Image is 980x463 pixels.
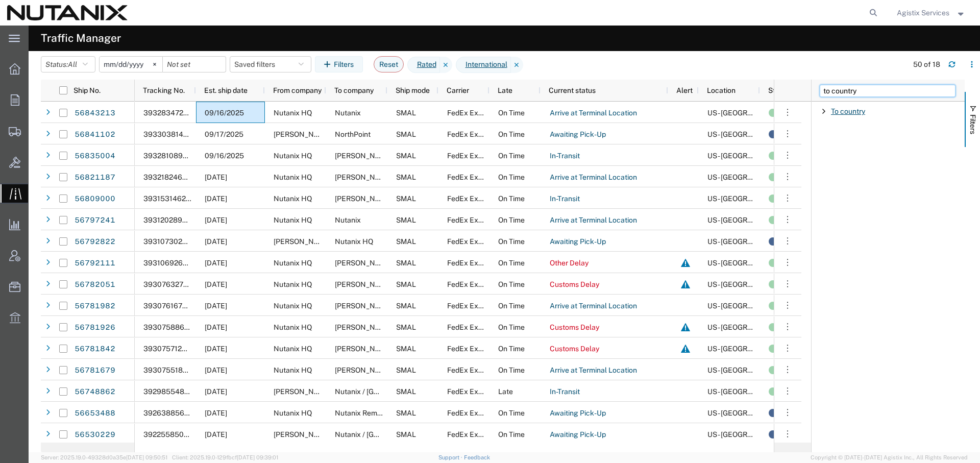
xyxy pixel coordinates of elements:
span: 09/16/2025 [205,152,244,160]
span: Daniella Martinez Hernandez [335,302,393,310]
span: US - San Jose [707,387,852,396]
span: SMAL [396,194,416,203]
a: In-Transit [549,191,580,207]
span: 393303814310 [143,130,195,138]
a: Arrive at Terminal Location [549,298,638,314]
span: US - San Jose [707,130,852,138]
span: Alert [676,86,693,94]
a: 56792111 [74,255,116,272]
span: 393075886836 [143,323,198,331]
span: 09/08/2025 [205,387,227,396]
span: Nutanix HQ [274,302,312,310]
span: 08/28/2025 [205,409,227,417]
span: US - San Jose [707,259,852,267]
span: Current status [549,86,596,94]
span: Nutanix HQ [274,152,312,160]
span: Nutanix HQ [274,366,312,374]
span: Bernardo Taylor Ibarra [335,323,393,331]
span: On Time [498,366,525,374]
span: FedEx Express [447,430,496,438]
span: 09/10/2025 [205,345,227,353]
span: Cristina Marin [274,130,332,138]
span: 09/16/2025 [205,109,244,117]
div: Filter List 1 Filters [812,102,965,452]
a: Support [438,454,464,460]
span: On Time [498,302,525,310]
span: Sydney Perry [335,259,393,267]
span: US - San Jose [707,323,852,331]
span: SMAL [396,302,416,310]
span: SMAL [396,109,416,117]
span: On Time [498,345,525,353]
span: FedEx Express [447,237,496,246]
span: 393281089514 [143,152,195,160]
span: 09/10/2025 [205,302,227,310]
span: 393076167518 [143,302,194,310]
span: SMAL [396,345,416,353]
a: 56782051 [74,277,116,293]
span: Nutanix HQ [274,216,312,224]
span: Location [707,86,736,94]
span: FedEx Express [447,109,496,117]
span: From company [273,86,322,94]
span: On Time [498,109,525,117]
span: On Time [498,409,525,417]
span: FedEx Express [447,323,496,331]
span: Divyadharshini Veluchamy [274,387,332,396]
span: Nutanix HQ [274,173,312,181]
input: Not set [100,57,162,72]
span: FedEx Express [447,302,496,310]
a: Customs Delay [549,277,600,293]
span: US - San Jose [707,345,852,353]
a: In-Transit [549,148,580,164]
a: 56781842 [74,341,116,357]
span: 393153146279 [143,194,194,203]
a: In-Transit [549,384,580,400]
span: SMAL [396,237,416,246]
a: Arrive at Terminal Location [549,212,638,229]
span: 08/18/2025 [205,430,227,438]
button: Filters [315,56,363,72]
span: 09/11/2025 [205,237,227,246]
span: Carrier [447,86,469,94]
span: 393076327120 [143,280,195,288]
a: 56781679 [74,362,116,379]
span: FedEx Express [447,409,496,417]
span: To country [831,107,865,115]
a: Customs Delay [549,320,600,336]
span: SMAL [396,280,416,288]
a: Awaiting Pick-Up [549,127,606,143]
span: 09/10/2025 [205,323,227,331]
span: 09/11/2025 [205,216,227,224]
span: Nutanix [335,109,361,117]
span: US - San Jose [707,409,852,417]
span: Nutanix HQ [274,259,312,267]
span: SMAL [396,216,416,224]
a: Customs Delay [549,341,600,357]
span: Nutanix / Durham [335,387,439,396]
span: US - San Jose [707,216,852,224]
span: Fernando Jimenez Gonzalez [335,280,393,288]
span: Late [498,86,512,94]
span: [DATE] 09:39:01 [237,454,278,460]
span: FedEx Express [447,152,496,160]
a: Awaiting Pick-Up [549,427,606,443]
span: Nutanix / Durham [335,430,439,438]
a: 56797241 [74,212,116,229]
input: Filter Columns Input [820,85,955,97]
span: SMAL [396,323,416,331]
span: Status [768,86,790,94]
span: 09/10/2025 [205,366,227,374]
span: 393106926858 [143,259,197,267]
a: Feedback [464,454,490,460]
span: Nutanix HQ [335,237,373,246]
a: Arrive at Terminal Location [549,169,638,186]
span: On Time [498,323,525,331]
a: 56530229 [74,427,116,443]
span: Nutanix HQ [274,323,312,331]
span: FedEx Express [447,173,496,181]
span: 09/12/2025 [205,194,227,203]
span: FedEx Express [447,194,496,203]
span: To company [334,86,374,94]
a: Arrive at Terminal Location [549,105,638,121]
